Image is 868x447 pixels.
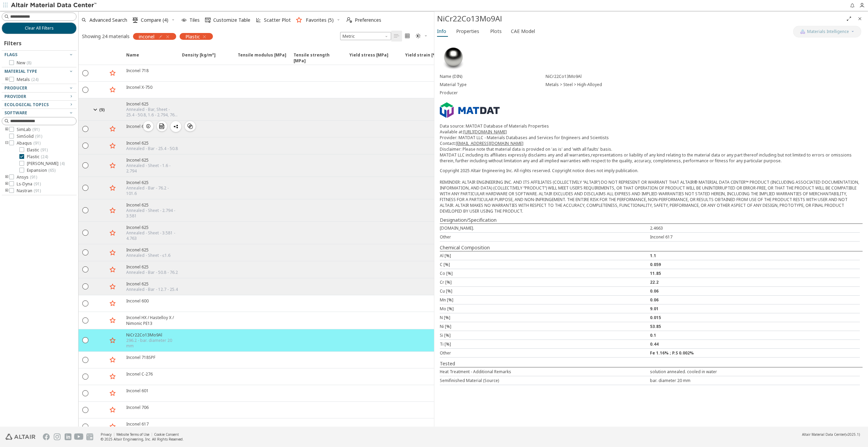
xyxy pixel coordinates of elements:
div: Ni [%] [440,324,650,329]
span: ( 8 ) [27,60,31,66]
div: Annealed - Bar - 12.7 - 25.4 [126,287,178,292]
div: Inconel HX / Hastelloy X / Nimonic PE13 [126,315,178,326]
i:  [394,33,399,39]
div: Unit System [340,32,391,40]
span: [PERSON_NAME] [27,161,65,166]
div: solution annealed. cooled in water [650,369,860,375]
button: Similar Materials [185,121,196,131]
span: Favorites (5) [306,18,334,22]
button: Favorite [107,123,118,134]
span: Materials Intelligence [807,29,849,34]
span: Compare (4) [141,18,168,22]
span: Tensile strength [MPa] [294,52,343,64]
div: Filters [2,34,25,50]
div: Copyright 2025 Altair Engineering Inc. All rights reserved. Copyright notice does not imply publi... [440,168,863,214]
button: Favorite [107,205,118,216]
span: Expand [92,52,107,64]
img: Altair Engineering [5,434,35,440]
a: Privacy [101,432,112,437]
div: Name (DIN) [440,74,546,79]
div: Mo [%] [440,306,650,312]
div: Inconel C-276 [126,371,153,377]
div: N [%] [440,315,650,320]
div: Ti [%] [440,341,650,347]
span: Ansys [17,175,37,180]
div: Inconel 625 [126,123,149,129]
div: Inconel 625 [126,157,178,163]
span: Plastic [27,154,48,160]
i: toogle group [4,188,9,194]
div: Annealed - Sheet - 3.581 - 4.763 [126,230,178,241]
img: Material Type Image [440,44,467,71]
button: Favorite [107,335,118,346]
div: 9.01 [650,306,860,312]
div: Cu [%] [440,288,650,294]
span: ( 24 ) [31,77,38,82]
button: Provider [2,93,77,101]
span: Preferences [355,18,381,22]
button: Favorite [107,371,118,382]
div: C [%] [440,262,650,267]
div: Inconel X-750 [126,84,152,90]
div: Inconel 718 [126,68,149,73]
span: ( 91 ) [34,188,41,194]
button: Clear All Filters [2,22,77,34]
div: Other [440,234,650,240]
button: Favorite [107,421,118,432]
div: Inconel 625 [126,264,178,270]
span: ( 24 ) [41,154,48,160]
div: 22.2 [650,279,860,285]
span: Nastran [17,188,41,194]
img: AI Copilot [800,29,805,34]
span: Clear All Filters [25,26,54,31]
span: Customize Table [213,18,250,22]
button: Favorite [107,160,118,171]
button: Favorite [107,247,118,258]
button: Download PDF [157,121,167,131]
div: Metals > Steel > High-Alloyed [546,82,863,87]
span: Ls-Dyna [17,181,41,187]
span: Expansion [27,168,55,173]
span: Tensile modulus [MPa] [234,52,289,64]
i:  [405,33,410,39]
span: ( 91 ) [30,174,37,180]
div: 0.06 [650,297,860,303]
button: Favorite [107,183,118,194]
div: 296.2 - bar. diameter 20 mm [126,338,178,349]
div: bar. diameter 20 mm [650,378,860,383]
span: SimLab [17,127,39,132]
i:  [159,123,165,129]
button: Theme [413,31,431,42]
span: Metric [340,32,391,40]
div: 0.059 [650,262,860,267]
a: Cookie Consent [154,432,179,437]
div: Inconel 601 [126,388,149,394]
div: 0.015 [650,315,860,320]
i: toogle group [4,140,9,146]
span: Software [4,110,27,116]
div: Heat Treatment - Additional Remarks [440,369,650,375]
span: Tiles [189,18,200,22]
div: Al [%] [440,253,650,259]
div: Annealed - Bar - 25.4 - 50.8 [126,146,178,151]
button: Favorite [107,84,118,95]
div: Inconel 625 [126,281,178,287]
span: ( 91 ) [32,127,39,132]
div: © 2025 Altair Engineering, Inc. All Rights Reserved. [101,437,184,442]
div: Other [440,350,650,356]
span: Tensile strength [MPa] [289,52,345,64]
div: Annealed - Sheet - 2.794 - 3.581 [126,208,178,219]
span: ( 91 ) [34,181,41,187]
span: Name [126,52,139,64]
span: CAE Model [511,26,535,37]
i: toogle group [4,175,9,180]
i:  [205,17,211,23]
img: Altair Material Data Center [11,2,98,9]
img: Logo - Provider [440,102,500,118]
div: 0.44 [650,341,860,347]
div: [DOMAIN_NAME]. [440,225,650,231]
div: 53.85 [650,324,860,329]
button: Close [854,13,865,24]
div: Tested [440,360,863,367]
div: Inconel 625 [126,140,178,146]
